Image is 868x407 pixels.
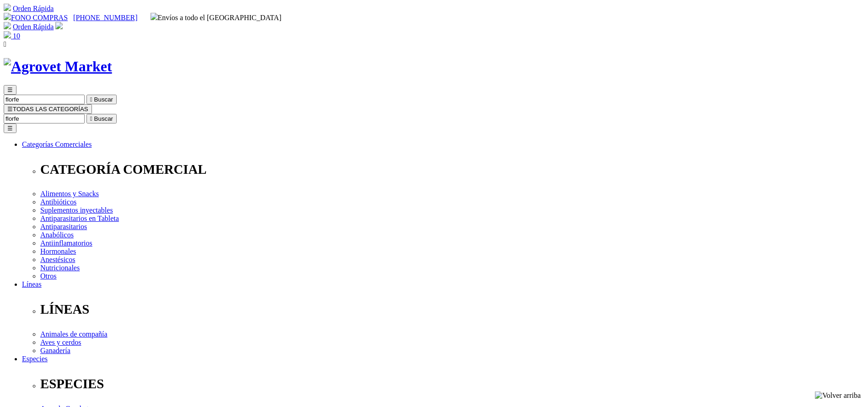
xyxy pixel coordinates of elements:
img: shopping-bag.svg [4,31,11,38]
button: ☰ [4,85,16,95]
img: shopping-cart.svg [4,22,11,29]
input: Buscar [4,95,85,104]
button: ☰ [4,123,16,133]
img: Volver arriba [815,391,861,400]
a: Líneas [22,280,42,288]
a: Hormonales [40,247,76,255]
a: Alimentos y Snacks [40,190,99,198]
a: Animales de compañía [40,330,108,338]
span: Envíos a todo el [GEOGRAPHIC_DATA] [151,14,282,21]
i:  [4,40,6,48]
button:  Buscar [86,114,117,123]
a: FONO COMPRAS [4,14,68,21]
a: Otros [40,272,57,280]
a: Acceda a su cuenta de cliente [55,23,63,31]
img: phone.svg [4,13,11,20]
a: Antiinflamatorios [40,239,92,247]
p: LÍNEAS [40,302,864,317]
img: Agrovet Market [4,58,112,75]
a: Anestésicos [40,256,75,263]
p: CATEGORÍA COMERCIAL [40,162,864,177]
a: Nutricionales [40,264,80,272]
a: Anabólicos [40,231,74,239]
i:  [90,96,92,103]
a: Suplementos inyectables [40,206,113,214]
img: shopping-cart.svg [4,4,11,11]
a: Ganadería [40,347,70,354]
a: Orden Rápida [13,23,54,31]
a: [PHONE_NUMBER] [73,14,137,21]
button:  Buscar [86,95,117,104]
span: ☰ [7,106,13,112]
a: Aves y cerdos [40,338,81,346]
span: Buscar [94,115,113,122]
a: Antibióticos [40,198,76,206]
img: user.svg [55,22,63,29]
span: ☰ [7,86,13,93]
span: Buscar [94,96,113,103]
img: delivery-truck.svg [151,13,158,20]
span: 10 [13,32,20,40]
a: Especies [22,355,48,363]
button: ☰TODAS LAS CATEGORÍAS [4,104,92,114]
a: Antiparasitarios [40,223,87,230]
a: Antiparasitarios en Tableta [40,214,119,222]
a: Orden Rápida [13,5,54,12]
a: 10 [4,32,20,40]
i:  [90,115,92,122]
a: Categorías Comerciales [22,140,92,148]
input: Buscar [4,114,85,123]
p: ESPECIES [40,376,864,391]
